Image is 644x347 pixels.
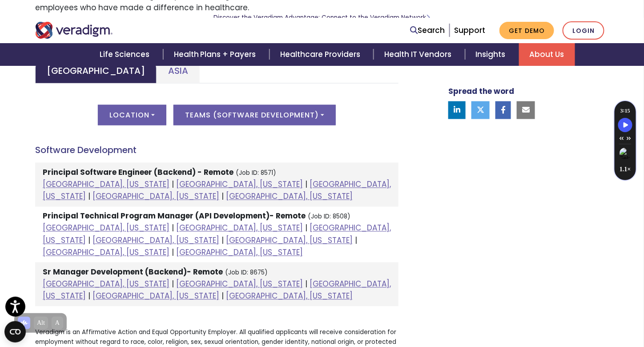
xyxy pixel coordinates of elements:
a: Insights [465,43,519,66]
small: (Job ID: 8508) [308,213,350,221]
small: (Job ID: 8571) [236,169,276,178]
a: Asia [157,57,200,84]
a: [GEOGRAPHIC_DATA], [US_STATE] [93,291,219,302]
span: | [88,291,90,302]
span: | [305,279,307,290]
a: [GEOGRAPHIC_DATA], [US_STATE] [43,179,391,202]
a: Login [563,21,604,40]
button: Location [98,105,166,125]
a: [GEOGRAPHIC_DATA], [US_STATE] [93,191,219,202]
a: [GEOGRAPHIC_DATA] [35,57,157,84]
a: Healthcare Providers [270,43,374,66]
a: Health Plans + Payers [163,43,270,66]
a: Support [454,25,485,36]
button: Open CMP widget [4,321,26,343]
a: [GEOGRAPHIC_DATA], [US_STATE] [226,291,353,302]
span: Learn More [427,13,431,22]
a: [GEOGRAPHIC_DATA], [US_STATE] [43,179,169,190]
button: Teams (Software Development) [173,105,336,125]
a: Health IT Vendors [374,43,465,66]
span: | [221,191,224,202]
a: [GEOGRAPHIC_DATA], [US_STATE] [43,223,391,246]
span: | [172,279,174,290]
strong: Spread the word [448,85,514,96]
a: [GEOGRAPHIC_DATA], [US_STATE] [176,279,303,290]
span: | [172,223,174,234]
a: [GEOGRAPHIC_DATA], [US_STATE] [226,235,353,246]
a: [GEOGRAPHIC_DATA], [US_STATE] [43,279,169,290]
span: | [305,179,307,190]
span: | [221,235,224,246]
h4: Software Development [35,145,398,156]
strong: Principal Technical Program Manager (API Development)- Remote [43,211,306,222]
a: [GEOGRAPHIC_DATA], [US_STATE] [43,223,169,234]
span: | [172,179,174,190]
span: | [88,235,90,246]
span: | [305,223,307,234]
a: [GEOGRAPHIC_DATA], [US_STATE] [176,247,303,258]
a: [GEOGRAPHIC_DATA], [US_STATE] [93,235,219,246]
img: Veradigm logo [35,22,113,39]
a: [GEOGRAPHIC_DATA], [US_STATE] [43,247,169,258]
small: (Job ID: 8675) [225,269,268,277]
strong: Principal Software Engineer (Backend) - Remote [43,167,233,178]
a: [GEOGRAPHIC_DATA], [US_STATE] [176,223,303,234]
a: Get Demo [499,22,554,39]
a: [GEOGRAPHIC_DATA], [US_STATE] [176,179,303,190]
a: [GEOGRAPHIC_DATA], [US_STATE] [226,191,353,202]
strong: Sr Manager Development (Backend)- Remote [43,267,223,278]
span: | [355,235,357,246]
span: | [88,191,90,202]
a: Life Sciences [89,43,163,66]
a: About Us [519,43,575,66]
a: Discover the Veradigm Advantage: Connect to the Veradigm NetworkLearn More [214,13,431,22]
span: | [172,247,174,258]
span: | [221,291,224,302]
a: Search [410,24,445,36]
